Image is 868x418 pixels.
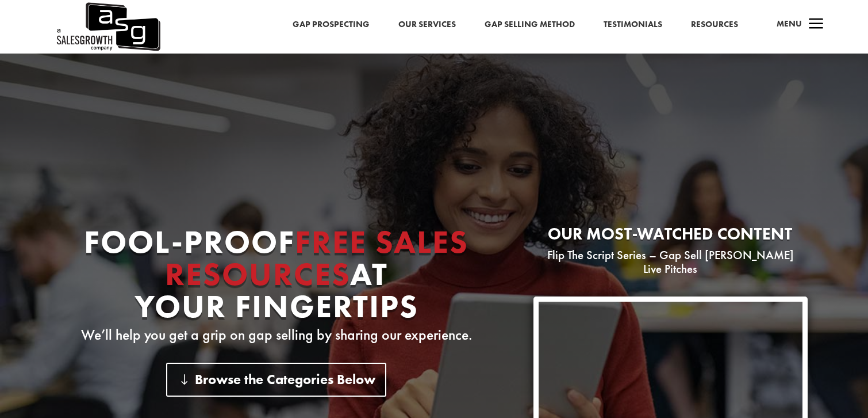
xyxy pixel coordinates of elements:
[805,13,828,36] span: a
[485,17,575,32] a: Gap Selling Method
[165,221,469,295] span: Free Sales Resources
[533,226,808,248] h2: Our most-watched content
[398,17,456,32] a: Our Services
[691,17,738,32] a: Resources
[777,18,802,29] span: Menu
[533,248,808,276] p: Flip The Script Series – Gap Sell [PERSON_NAME] Live Pitches
[604,17,662,32] a: Testimonials
[293,17,370,32] a: Gap Prospecting
[60,328,492,342] p: We’ll help you get a grip on gap selling by sharing our experience.
[60,226,492,328] h1: Fool-proof At Your Fingertips
[166,363,386,397] a: Browse the Categories Below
